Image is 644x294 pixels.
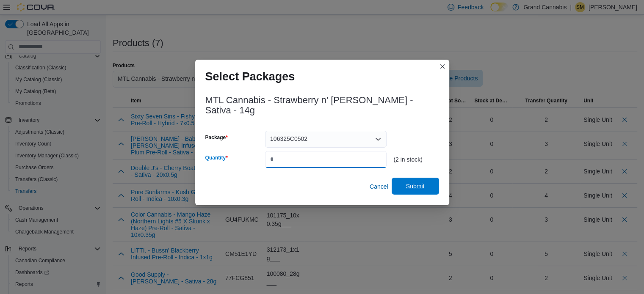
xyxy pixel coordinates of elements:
[205,134,228,141] label: Package
[370,182,388,191] span: Cancel
[205,154,228,161] label: Quantity
[437,61,448,71] button: Closes this modal window
[392,178,439,195] button: Submit
[270,134,307,144] span: 106325C0502
[366,178,392,195] button: Cancel
[375,136,381,143] button: Open list of options
[205,95,439,115] h3: MTL Cannabis - Strawberry n' [PERSON_NAME] - Sativa - 14g
[406,182,425,190] span: Submit
[393,156,439,163] div: (2 in stock)
[205,70,295,83] h1: Select Packages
